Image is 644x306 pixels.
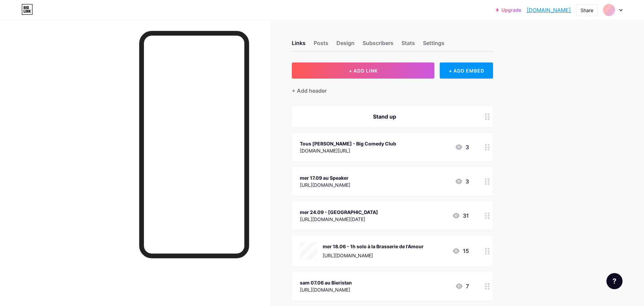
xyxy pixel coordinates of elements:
[292,87,327,95] div: + Add header
[300,216,378,223] div: [URL][DOMAIN_NAME][DATE]
[300,147,396,154] div: [DOMAIN_NAME][URL]
[401,39,415,51] div: Stats
[300,113,469,121] div: Stand up
[292,39,306,51] div: Links
[452,247,469,255] div: 15
[527,6,571,14] a: [DOMAIN_NAME]
[314,39,328,51] div: Posts
[300,174,350,181] div: mer 17.09 au Speaker
[349,68,378,74] span: + ADD LINK
[336,39,355,51] div: Design
[455,282,469,290] div: 7
[300,209,378,216] div: mer 24.09 - [GEOGRAPHIC_DATA]
[300,279,352,286] div: sam 07.06 au Bieristan
[363,39,393,51] div: Subscribers
[323,252,424,259] div: [URL][DOMAIN_NAME]
[300,181,350,188] div: [URL][DOMAIN_NAME]
[323,243,424,250] div: mer 18.06 - 1h solo à la Brasserie de l'Amour
[423,39,444,51] div: Settings
[581,7,593,14] div: Share
[440,62,493,79] div: + ADD EMBED
[300,286,352,293] div: [URL][DOMAIN_NAME]
[292,62,434,79] button: + ADD LINK
[455,177,469,185] div: 3
[300,140,396,147] div: Tous [PERSON_NAME] - Big Comedy Club
[496,7,521,13] a: Upgrade
[455,143,469,151] div: 3
[452,212,469,220] div: 31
